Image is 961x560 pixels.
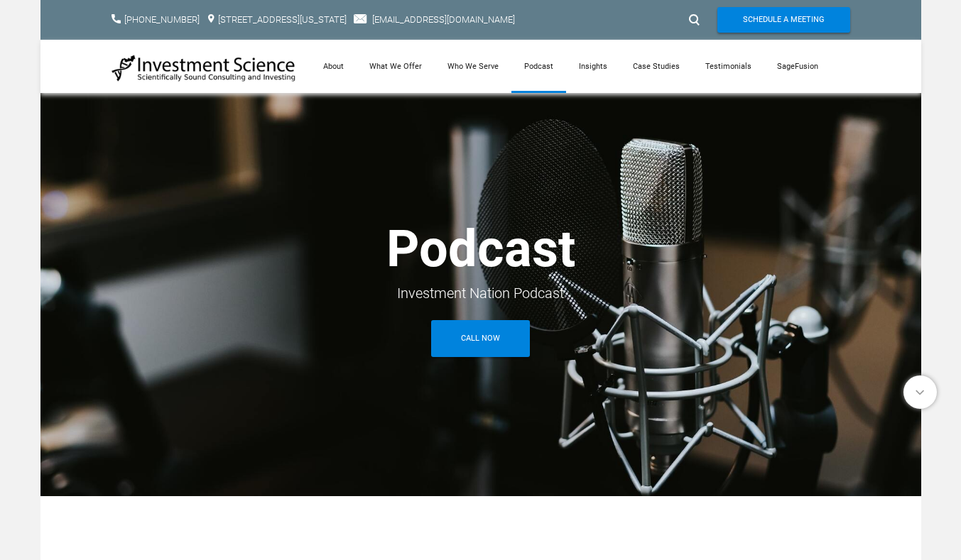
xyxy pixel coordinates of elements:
[431,320,530,357] a: Call Now
[461,320,500,357] span: Call Now
[693,40,764,93] a: Testimonials
[511,40,566,93] a: Podcast
[112,280,850,306] div: Investment Nation Podcast
[386,219,575,279] strong: Podcast
[764,40,831,93] a: SageFusion
[357,40,435,93] a: What We Offer
[566,40,620,93] a: Insights
[112,54,296,82] img: Investment Science | NYC Consulting Services
[717,7,850,33] a: Schedule A Meeting
[620,40,693,93] a: Case Studies
[310,40,357,93] a: About
[124,14,200,25] a: [PHONE_NUMBER]
[372,14,515,25] a: [EMAIL_ADDRESS][DOMAIN_NAME]
[743,7,825,33] span: Schedule A Meeting
[435,40,511,93] a: Who We Serve
[218,14,347,25] a: [STREET_ADDRESS][US_STATE]​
